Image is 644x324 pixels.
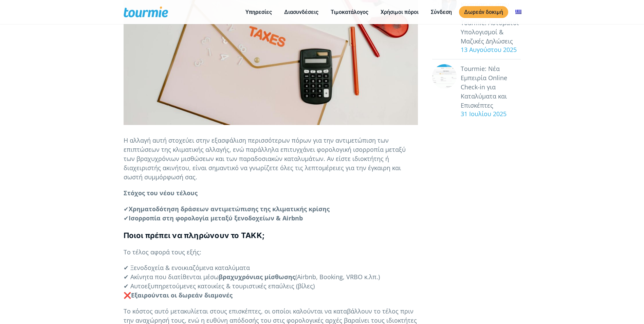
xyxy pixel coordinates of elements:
[124,282,315,290] span: ✔ Αυτοεξυπηρετούμενες κατοικίες & τουριστικές επαύλεις (βίλες)
[129,214,303,222] b: Ισορροπία στη φορολογία μεταξύ ξενοδοχείων & Airbnb
[219,273,295,281] b: βραχυχρόνιας μίσθωσης
[457,109,521,119] div: 31 Ιουλίου 2025
[124,205,129,213] span: ✔
[124,214,129,222] span: ✔
[295,273,380,281] span: (Airbnb, Booking, VRBO κ.λπ.)
[457,45,521,54] div: 13 Αυγούστου 2025
[131,291,233,299] b: Εξαιρούνται οι δωρεάν διαμονές
[326,8,373,16] a: Τιμοκατάλογος
[461,64,521,110] a: Tourmie: Νέα Εμπειρία Online Check-in για Καταλύματα και Επισκέπτες
[124,189,198,197] strong: Στόχος του νέου τέλους
[240,8,277,16] a: Υπηρεσίες
[124,273,219,281] span: ✔ Ακίνητα που διατίθενται μέσω
[124,248,201,256] span: Το τέλος αφορά τους εξής:
[124,231,265,240] b: Ποιοι πρέπει να πληρώνουν το ΤΑΚΚ;
[129,205,330,213] b: Χρηματοδότηση δράσεων αντιμετώπισης της κλιματικής κρίσης
[459,6,508,18] a: Δωρεάν δοκιμή
[124,136,406,181] span: Η αλλαγή αυτή στοχεύει στην εξασφάλιση περισσότερων πόρων για την αντιμετώπιση των επιπτώσεων της...
[279,8,324,16] a: Διασυνδέσεις
[375,8,424,16] a: Χρήσιμοι πόροι
[124,291,131,299] span: ❌
[426,8,457,16] a: Σύνδεση
[124,264,250,272] span: ✔ Ξενοδοχεία & ενοικιαζόμενα καταλύματα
